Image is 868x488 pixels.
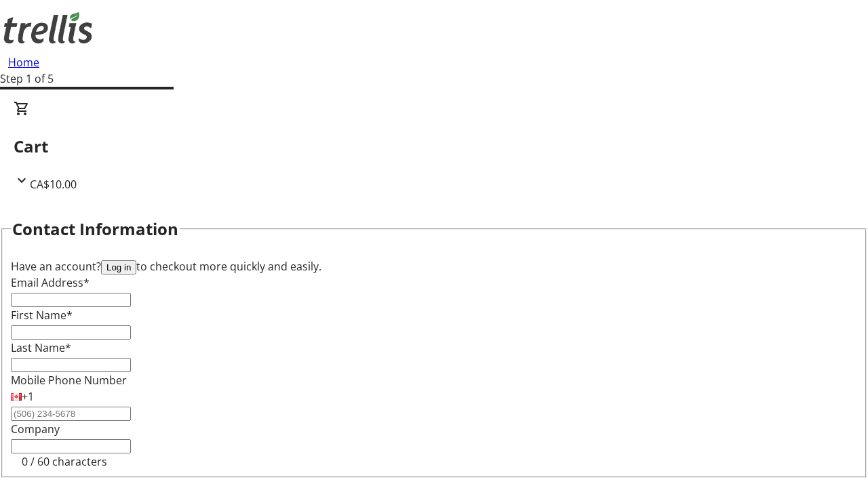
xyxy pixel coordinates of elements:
label: Last Name* [11,340,71,355]
div: Have an account? to checkout more quickly and easily. [11,258,857,274]
h2: Cart [14,134,854,159]
label: Email Address* [11,275,90,290]
label: Company [11,422,60,436]
label: First Name* [11,308,73,323]
span: CA$10.00 [30,177,77,192]
tr-character-limit: 0 / 60 characters [22,454,107,469]
button: Log in [101,260,136,274]
input: (506) 234-5678 [11,407,131,421]
div: CartCA$10.00 [14,100,854,192]
h2: Contact Information [12,217,178,241]
label: Mobile Phone Number [11,373,127,388]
